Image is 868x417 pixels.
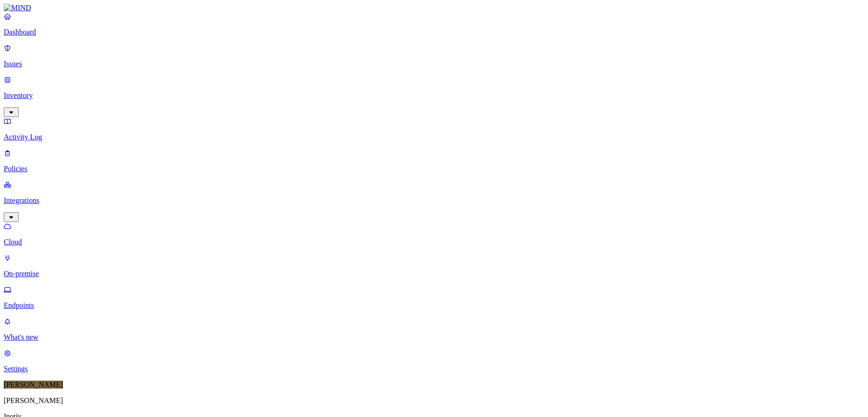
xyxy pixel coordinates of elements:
p: On-premise [4,270,864,278]
a: Endpoints [4,285,864,310]
p: Inventory [4,91,864,100]
a: What's new [4,317,864,341]
p: Policies [4,165,864,173]
a: Activity Log [4,117,864,141]
p: Dashboard [4,28,864,36]
a: Policies [4,149,864,173]
a: Dashboard [4,12,864,36]
p: Issues [4,60,864,68]
a: MIND [4,4,864,12]
p: Settings [4,365,864,373]
img: MIND [4,4,31,12]
a: Integrations [4,181,864,221]
p: Integrations [4,196,864,205]
p: Cloud [4,238,864,246]
a: On-premise [4,254,864,278]
p: Endpoints [4,301,864,310]
a: Inventory [4,76,864,116]
p: Activity Log [4,133,864,141]
p: [PERSON_NAME] [4,396,864,405]
a: Settings [4,349,864,373]
span: [PERSON_NAME] [4,381,63,389]
p: What's new [4,333,864,341]
a: Cloud [4,222,864,246]
a: Issues [4,44,864,68]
